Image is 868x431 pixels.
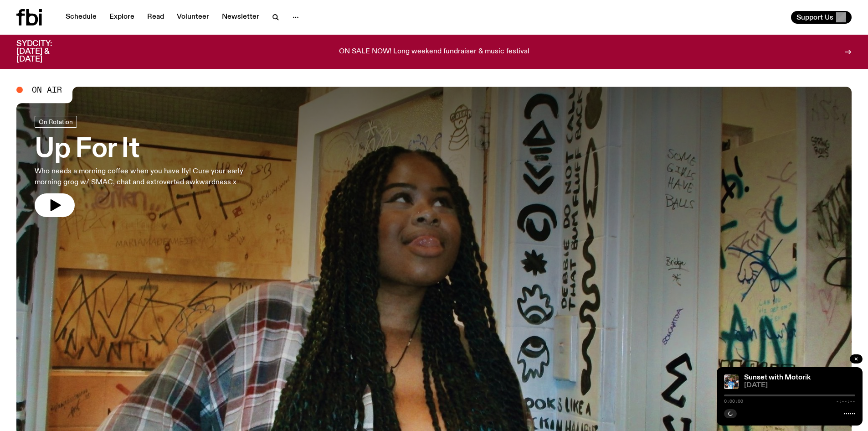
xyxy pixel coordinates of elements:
h3: SYDCITY: [DATE] & [DATE] [16,40,75,63]
a: Sunset with Motorik [744,374,811,381]
span: [DATE] [744,382,855,389]
p: Who needs a morning coffee when you have Ify! Cure your early morning grog w/ SMAC, chat and extr... [35,166,268,188]
span: Support Us [796,13,833,21]
a: Newsletter [216,11,265,24]
span: On Rotation [39,118,73,125]
a: Schedule [60,11,102,24]
img: Andrew, Reenie, and Pat stand in a row, smiling at the camera, in dappled light with a vine leafe... [724,374,739,389]
span: -:--:-- [836,399,855,404]
a: Read [142,11,169,24]
h3: Up For It [35,137,268,162]
a: Explore [104,11,140,24]
a: On Rotation [35,116,77,128]
p: ON SALE NOW! Long weekend fundraiser & music festival [339,48,529,56]
span: On Air [32,86,62,94]
a: Volunteer [171,11,215,24]
button: Support Us [791,11,852,24]
span: 0:00:00 [724,399,743,404]
a: Up For ItWho needs a morning coffee when you have Ify! Cure your early morning grog w/ SMAC, chat... [35,116,268,217]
